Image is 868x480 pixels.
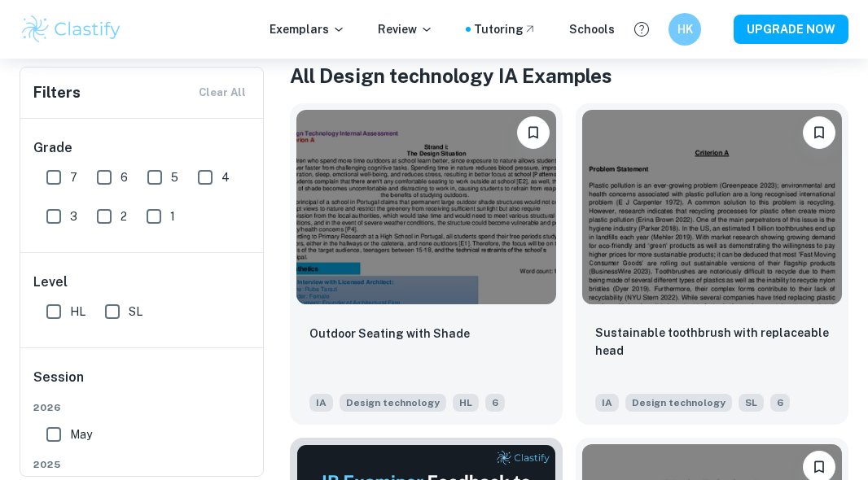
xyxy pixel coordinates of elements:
[33,273,252,292] h6: Level
[517,116,550,149] button: Bookmark
[676,20,695,38] h6: HK
[309,325,470,343] p: Outdoor Seating with Shade
[576,103,848,425] a: BookmarkSustainable toothbrush with replaceable headIADesign technologySL6
[170,207,175,225] span: 1
[70,207,77,225] span: 3
[378,20,433,38] p: Review
[770,394,790,412] span: 6
[270,20,345,38] p: Exemplars
[595,324,829,360] p: Sustainable toothbrush with replaceable head
[474,20,537,38] a: Tutoring
[129,303,142,321] span: SL
[669,13,701,46] button: HK
[70,168,77,186] span: 7
[582,110,842,304] img: Design technology IA example thumbnail: Sustainable toothbrush with replaceable
[290,61,848,90] h1: All Design technology IA Examples
[171,168,178,186] span: 5
[33,368,252,400] h6: Session
[595,394,619,412] span: IA
[33,138,252,158] h6: Grade
[296,110,556,304] img: Design technology IA example thumbnail: Outdoor Seating with Shade
[340,394,446,412] span: Design technology
[20,13,123,46] img: Clastify logo
[33,400,252,415] span: 2026
[803,116,835,149] button: Bookmark
[453,394,479,412] span: HL
[309,394,333,412] span: IA
[121,207,127,225] span: 2
[739,394,764,412] span: SL
[569,20,615,38] a: Schools
[625,394,732,412] span: Design technology
[33,457,252,472] span: 2025
[290,103,563,425] a: BookmarkOutdoor Seating with ShadeIADesign technologyHL6
[485,394,505,412] span: 6
[628,15,655,43] button: Help and Feedback
[70,303,85,321] span: HL
[221,168,230,186] span: 4
[734,15,848,44] button: UPGRADE NOW
[121,168,128,186] span: 6
[33,81,81,104] h6: Filters
[70,425,92,443] span: May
